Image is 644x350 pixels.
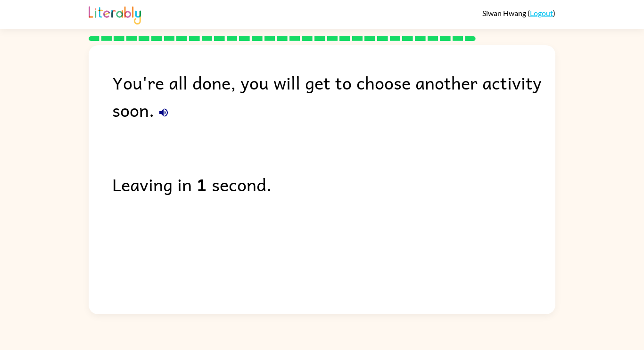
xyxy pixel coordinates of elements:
[112,69,555,123] div: You're all done, you will get to choose another activity soon.
[197,171,207,198] b: 1
[482,8,528,17] span: Siwan Hwang
[112,171,555,198] div: Leaving in second.
[530,8,553,17] a: Logout
[89,4,141,24] img: Literably
[482,8,555,17] div: ( )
